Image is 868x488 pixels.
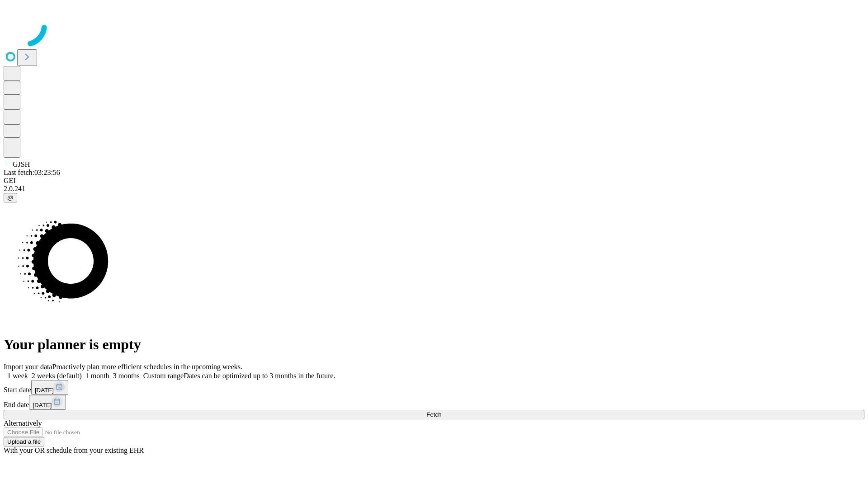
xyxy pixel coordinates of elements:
[4,446,144,454] span: With your OR schedule from your existing EHR
[31,380,68,395] button: [DATE]
[143,372,184,380] span: Custom range
[32,372,82,380] span: 2 weeks (default)
[13,160,30,168] span: GJSH
[4,419,42,427] span: Alternatively
[4,395,864,410] div: End date
[184,372,335,380] span: Dates can be optimized up to 3 months in the future.
[35,387,54,394] span: [DATE]
[4,185,864,193] div: 2.0.241
[4,410,864,419] button: Fetch
[4,363,52,371] span: Import your data
[4,380,864,395] div: Start date
[4,437,44,446] button: Upload a file
[33,402,52,408] span: [DATE]
[7,372,28,380] span: 1 week
[426,411,441,418] span: Fetch
[4,336,864,353] h1: Your planner is empty
[85,372,109,380] span: 1 month
[113,372,140,380] span: 3 months
[52,363,242,371] span: Proactively plan more efficient schedules in the upcoming weeks.
[4,193,17,202] button: @
[29,395,66,410] button: [DATE]
[4,169,60,176] span: Last fetch: 03:23:56
[4,177,864,185] div: GEI
[7,194,14,201] span: @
